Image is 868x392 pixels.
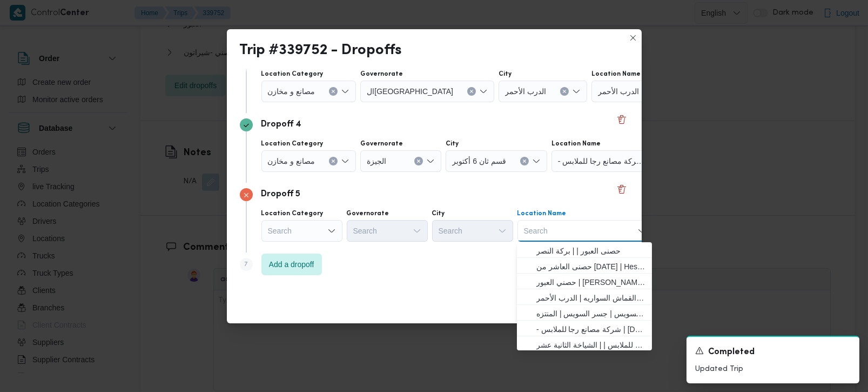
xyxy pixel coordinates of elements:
label: Governorate [360,70,403,78]
span: 7 [245,261,248,268]
label: Governorate [347,209,389,218]
label: Location Name [591,70,641,78]
button: Open list of options [341,87,349,96]
label: City [499,70,512,78]
button: Clear input [560,87,569,96]
button: Open list of options [341,157,349,165]
button: Open list of options [572,87,581,96]
button: Clear input [520,157,529,165]
button: Open list of options [479,87,488,96]
svg: Step 6 has errors [243,192,250,198]
button: Close list of options [637,227,646,235]
span: مصانع و مخازن [268,155,315,167]
button: Delete [615,183,628,196]
div: Trip #339752 - Dropoffs [240,42,402,59]
span: - شركة مصانع رجا للملابس | [DATE] Clothing Co. | الشياخة الثانية عشر [558,155,645,167]
button: حصني -جسر السويس | جسر السويس | المنتزه [517,305,652,321]
button: Clear input [329,157,338,165]
label: Location Category [261,209,324,218]
span: حصني -جسر السويس | جسر السويس | المنتزه [536,307,645,320]
div: Notification [695,346,851,359]
span: Completed [708,346,755,359]
button: Closes this modal window [627,31,640,44]
svg: Step 5 is complete [243,122,250,129]
span: شركه كونكريت للملابس | | الشياخة الثانية عشر [536,338,645,351]
button: Open list of options [413,227,421,235]
button: شركه كونكريت للملابس | | الشياخة الثانية عشر [517,336,652,352]
button: حصني الازهر | سوق الازهر كل انواع القماش السواريه | الدرب الأحمر [517,289,652,305]
span: قسم ثان 6 أكتوبر [452,155,506,167]
p: Updated Trip [695,363,851,375]
button: Open list of options [532,157,541,165]
span: ال[GEOGRAPHIC_DATA] [367,85,453,97]
button: Open list of options [426,157,435,165]
button: - شركة مصانع رجا للملابس | Raja Clothing Co. | الشياخة الثانية عشر [517,321,652,336]
span: - شركة مصانع رجا للملابس | [DATE] Clothing Co. | الشياخة الثانية عشر [536,323,645,336]
span: حصنى العبور | | بركة النصر [536,244,645,257]
button: Open list of options [498,227,507,235]
button: Open list of options [327,227,336,235]
span: حصني العبور | [PERSON_NAME] | بركة النصر [536,276,645,289]
span: حصنى العاشر من [DATE] | Hesni Textiles Factory | جزء من مدينة العاشر-مجاورات [536,260,645,273]
button: Delete [615,113,628,126]
button: Add a dropoff [261,254,322,275]
button: حصنى العاشر من رمضان | Hesni Textiles Factory | جزء من مدينة العاشر-مجاورات [517,258,652,274]
label: Location Name [551,139,601,148]
button: حصنى العبور | | بركة النصر [517,242,652,258]
label: Governorate [360,139,403,148]
span: مصانع و مخازن [268,85,315,97]
label: City [446,139,459,148]
label: Location Category [261,139,324,148]
label: Location Name [517,209,567,218]
button: Clear input [329,87,338,96]
p: Dropoff 4 [261,118,302,131]
span: حصني الازهر | سوق الازهر كل انواع القماش السواريه | الدرب الأحمر [598,85,685,97]
span: الجيزة [367,155,386,167]
span: Add a dropoff [269,258,314,271]
label: City [432,209,445,218]
span: حصني الازهر | سوق الازهر كل انواع القماش السواريه | الدرب الأحمر [536,291,645,304]
p: Dropoff 5 [261,188,301,201]
button: Clear input [414,157,423,165]
button: حصني العبور | أحمد شوقي القيعي | بركة النصر [517,274,652,289]
label: Location Category [261,70,324,78]
button: Clear input [467,87,476,96]
span: الدرب الأحمر [505,85,546,97]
